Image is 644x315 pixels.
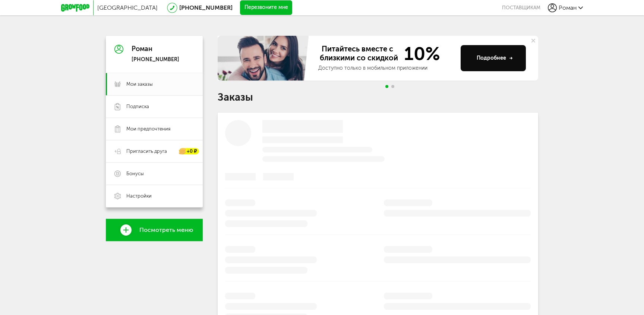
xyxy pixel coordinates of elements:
span: Бонусы [126,170,144,177]
span: Посмотреть меню [139,227,193,233]
div: [PHONE_NUMBER] [132,56,179,63]
span: Мои заказы [126,81,153,88]
a: Мои предпочтения [106,118,203,140]
span: Роман [559,4,577,11]
a: Пригласить друга +0 ₽ [106,140,203,163]
div: Доступно только в мобильном приложении [318,64,455,72]
img: family-banner.579af9d.jpg [218,36,311,81]
div: Подробнее [477,54,513,62]
span: [GEOGRAPHIC_DATA] [97,4,158,11]
span: Настройки [126,193,152,199]
h1: Заказы [218,92,538,102]
a: Мои заказы [106,73,203,95]
a: Подписка [106,95,203,118]
button: Перезвоните мне [240,0,292,15]
span: Пригласить друга [126,148,167,155]
span: Go to slide 2 [391,85,394,88]
span: Питайтесь вместе с близкими со скидкой [318,44,400,63]
a: Бонусы [106,163,203,185]
a: Настройки [106,185,203,207]
div: +0 ₽ [179,148,199,155]
div: Роман [132,45,179,53]
span: Мои предпочтения [126,126,170,132]
a: Посмотреть меню [106,219,203,241]
span: 10% [400,44,440,63]
button: Подробнее [461,45,526,71]
a: [PHONE_NUMBER] [179,4,233,11]
span: Go to slide 1 [385,85,388,88]
span: Подписка [126,103,149,110]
